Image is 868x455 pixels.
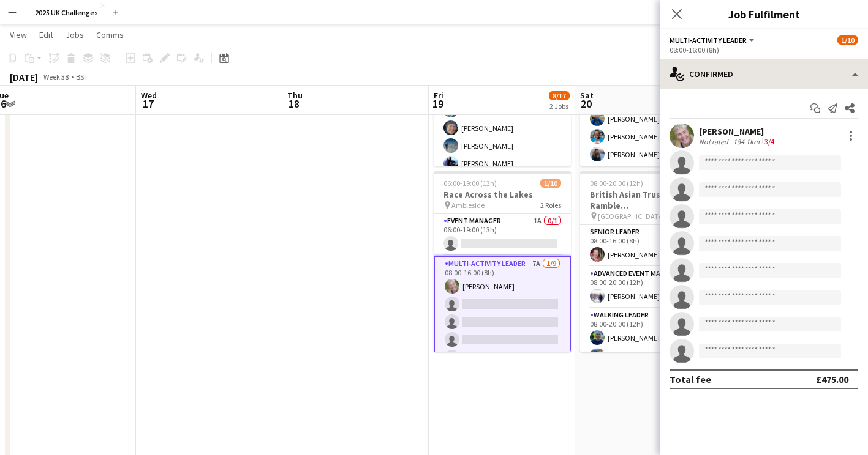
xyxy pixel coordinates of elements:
span: 1/10 [837,35,858,45]
span: 20 [578,97,594,111]
span: Fri [434,90,443,101]
span: Jobs [66,29,84,40]
app-card-role: Senior Leader1/108:00-16:00 (8h)[PERSON_NAME] [580,225,717,267]
app-card-role: Event Manager1A0/106:00-19:00 (13h) [434,214,571,256]
span: View [10,29,27,40]
a: View [5,27,32,43]
span: Week 38 [40,72,71,81]
span: [GEOGRAPHIC_DATA] [598,212,665,221]
span: Sat [580,90,594,101]
span: Wed [141,90,157,101]
span: Multi-Activity Leader [670,35,747,45]
div: [PERSON_NAME] [699,126,777,137]
h3: Race Across the Lakes [434,189,571,200]
a: Comms [91,27,129,43]
div: 2 Jobs [549,102,569,111]
app-card-role: Multi-Activity Leader7A1/908:00-16:00 (8h)[PERSON_NAME] [434,256,571,442]
a: Jobs [61,27,89,43]
span: Edit [39,29,53,40]
span: Ambleside [451,201,485,210]
button: Multi-Activity Leader [670,35,757,45]
span: 2 Roles [540,201,561,210]
button: 2025 UK Challenges [25,1,108,24]
div: BST [76,72,88,81]
span: Thu [287,90,303,101]
span: 06:00-19:00 (13h) [443,179,497,188]
app-job-card: 06:00-19:00 (13h)1/10Race Across the Lakes Ambleside2 RolesEvent Manager1A0/106:00-19:00 (13h) Mu... [434,171,571,352]
span: 1/10 [540,179,561,188]
app-card-role: Advanced Event Manager1/108:00-20:00 (12h)[PERSON_NAME] [580,267,717,308]
span: 8/17 [549,91,570,100]
span: 17 [139,97,157,111]
h3: British Asian Trust Royal Ramble ([GEOGRAPHIC_DATA]) [580,189,717,211]
div: Confirmed [660,59,868,89]
span: Comms [96,29,124,40]
span: 18 [285,97,303,111]
div: 08:00-16:00 (8h) [670,45,858,54]
a: Edit [34,27,58,43]
span: 08:00-20:00 (12h) [590,179,643,188]
span: 19 [432,97,443,111]
h3: Job Fulfilment [660,6,868,22]
div: [DATE] [10,71,38,83]
div: 184.1km [731,137,762,146]
app-job-card: 08:00-20:00 (12h)6/10British Asian Trust Royal Ramble ([GEOGRAPHIC_DATA]) [GEOGRAPHIC_DATA]3 Role... [580,171,717,352]
div: £475.00 [816,373,848,385]
app-skills-label: 3/4 [764,137,774,146]
div: Not rated [699,137,731,146]
div: Total fee [670,373,711,385]
app-card-role: Walking Leader6/606:00-19:00 (13h)[PERSON_NAME][PERSON_NAME][PERSON_NAME][PERSON_NAME] [434,81,571,215]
